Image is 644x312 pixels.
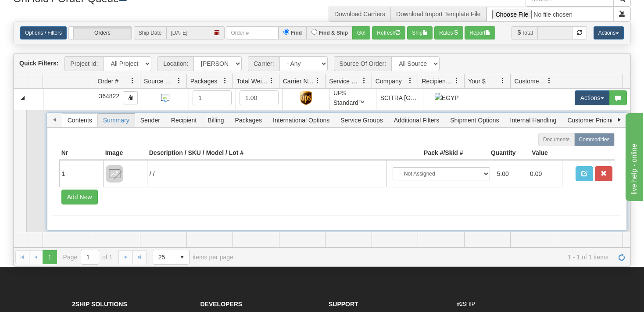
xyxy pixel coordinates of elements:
div: live help - online [7,5,81,16]
span: Total [512,26,537,39]
img: UPS [300,91,312,105]
td: 0.00 [526,164,560,184]
label: Find & Ship [318,29,348,37]
span: 1 - 1 of 1 items [246,254,608,261]
a: Options / Filters [20,26,67,39]
button: Ship [407,26,433,39]
span: Summary [98,113,135,127]
strong: 2Ship Solutions [72,301,127,308]
label: Orders [69,27,132,39]
img: 8DAB37Fk3hKpn3AAAAAElFTkSuQmCC [106,165,123,183]
td: 1 [59,160,103,187]
a: Recipient Country filter column settings [449,73,464,88]
button: Go! [352,26,370,39]
span: Additional Filters [389,113,445,127]
span: Page sizes drop down [153,250,190,265]
span: Service Name [329,77,361,86]
button: Rates [434,26,463,39]
div: grid toolbar [14,54,630,74]
input: Order # [226,26,279,39]
a: Source Of Order filter column settings [172,73,186,88]
input: Import [487,7,614,22]
a: Packages filter column settings [218,73,233,88]
th: Value [518,146,562,160]
button: Copy to clipboard [123,91,138,104]
input: Page 1 [81,250,99,264]
span: Your $ [468,77,486,86]
th: Description / SKU / Model / Lot # [147,146,386,160]
span: Location: [157,56,193,71]
a: Refresh [615,250,629,264]
span: Billing [202,113,229,127]
button: Refresh [372,26,405,39]
label: Documents [538,133,575,146]
strong: Developers [200,301,243,308]
span: Internal Handling [505,113,562,127]
span: Company [376,77,402,86]
td: 5.00 [494,164,527,184]
span: Ship Date [134,26,166,39]
button: Actions [594,26,624,39]
span: Carrier Name [283,77,315,86]
span: Page of 1 [63,250,113,265]
span: 25 [158,253,170,262]
span: Carrier: [248,56,279,71]
h6: #2SHIP [457,301,572,307]
td: / / [147,160,386,187]
td: SCITRA [GEOGRAPHIC_DATA] [376,86,423,110]
a: Order # filter column settings [125,73,140,88]
a: Download Carriers [334,11,385,18]
span: Service Groups [335,113,388,127]
button: Add New [61,190,98,204]
span: Packages [230,113,267,127]
strong: Support [329,301,358,308]
img: EGYP [435,93,459,103]
iframe: chat widget [624,111,643,201]
span: Sender [135,113,165,127]
span: Source Of Order [144,77,175,86]
span: Packages [190,77,217,86]
a: Total Weight filter column settings [264,73,279,88]
label: Find [291,29,302,37]
a: Carrier Name filter column settings [310,73,325,88]
span: 364822 [99,93,119,100]
a: Download Import Template File [396,11,481,18]
button: Actions [575,90,610,105]
th: Nr [59,146,103,160]
a: Service Name filter column settings [357,73,372,88]
label: Commodities [574,133,615,146]
span: Page 1 [43,250,57,264]
span: Customer $ [514,77,546,86]
a: Customer $ filter column settings [542,73,557,88]
span: Recipient [166,113,202,127]
a: Collapse [17,93,28,104]
a: Your $ filter column settings [495,73,510,88]
button: Report [465,26,495,39]
a: Company filter column settings [403,73,418,88]
span: Source Of Order: [334,56,392,71]
th: Quantity [465,146,518,160]
td: UPS Standard™ [329,86,376,110]
span: Project Id: [64,56,103,71]
th: Image [103,146,147,160]
span: Order # [98,77,118,86]
label: Quick Filters: [19,59,58,68]
span: Recipient Country [422,77,453,86]
span: select [175,250,189,264]
span: Customer Pricing [562,113,619,127]
span: Contents [62,113,97,127]
span: International Options [268,113,335,127]
span: Total Weight [236,77,268,86]
span: items per page [153,250,233,265]
th: Pack #/Skid # [386,146,465,160]
span: Shipment Options [445,113,504,127]
img: API [158,91,172,105]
